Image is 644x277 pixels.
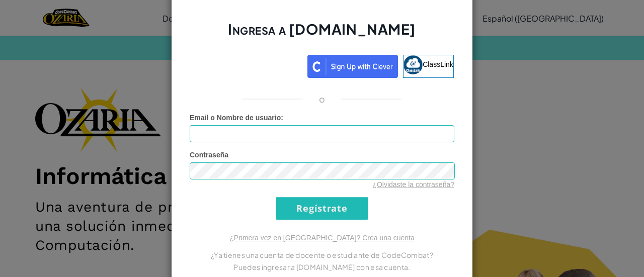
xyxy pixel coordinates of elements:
input: Regístrate [276,197,368,220]
img: clever_sso_button@2x.png [307,55,398,78]
p: Puedes ingresar a [DOMAIN_NAME] con esa cuenta. [190,261,454,273]
span: Contraseña [190,151,228,159]
iframe: Botón Iniciar sesión con Google [185,54,307,76]
h2: Ingresa a [DOMAIN_NAME] [190,20,454,49]
p: o [319,93,325,105]
p: ¿Ya tienes una cuenta de docente o estudiante de CodeCombat? [190,249,454,261]
a: ¿Primera vez en [GEOGRAPHIC_DATA]? Crea una cuenta [229,234,415,242]
span: Email o Nombre de usuario [190,114,281,122]
label: : [190,113,283,123]
img: classlink-logo-small.png [404,55,423,74]
a: ¿Olvidaste la contraseña? [372,180,454,189]
span: ClassLink [423,60,453,68]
